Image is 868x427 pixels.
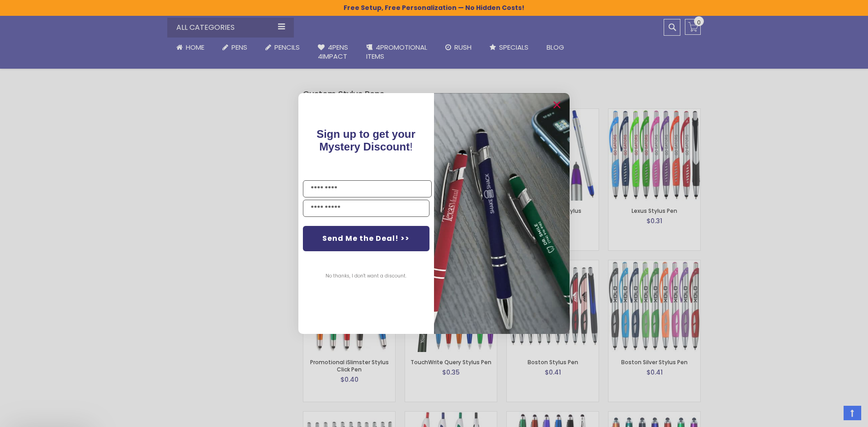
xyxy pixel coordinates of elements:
span: ! [317,128,416,153]
button: Close dialog [550,98,564,112]
button: Send Me the Deal! >> [303,226,429,251]
button: No thanks, I don't want a discount. [321,265,411,287]
span: Sign up to get your Mystery Discount [317,128,416,153]
img: pop-up-image [434,93,570,334]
